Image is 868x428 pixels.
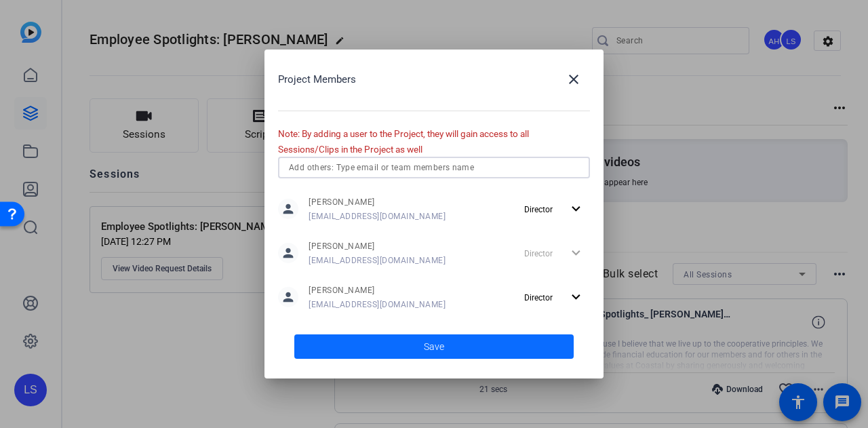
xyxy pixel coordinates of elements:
span: [EMAIL_ADDRESS][DOMAIN_NAME] [309,299,446,310]
span: [PERSON_NAME] [309,197,446,208]
span: Note: By adding a user to the Project, they will gain access to all Sessions/Clips in the Project... [278,128,529,155]
mat-icon: close [566,71,582,87]
mat-icon: person [278,243,298,263]
input: Add others: Type email or team members name [289,159,579,176]
span: [PERSON_NAME] [309,285,446,296]
span: Director [524,205,553,214]
span: Save [424,340,444,354]
div: Project Members [278,63,590,96]
mat-icon: expand_more [568,201,585,218]
span: [EMAIL_ADDRESS][DOMAIN_NAME] [309,255,446,266]
button: Director [519,285,590,309]
span: [PERSON_NAME] [309,241,446,252]
mat-icon: person [278,287,298,307]
mat-icon: person [278,199,298,219]
mat-icon: expand_more [568,289,585,306]
span: Director [524,293,553,303]
button: Save [294,334,574,359]
span: [EMAIL_ADDRESS][DOMAIN_NAME] [309,211,446,222]
button: Director [519,197,590,221]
